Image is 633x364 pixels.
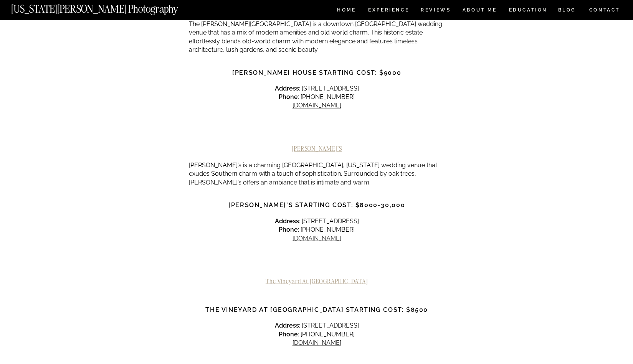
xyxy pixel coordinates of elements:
[293,102,341,109] a: [DOMAIN_NAME]
[189,12,445,54] p: The [PERSON_NAME][GEOGRAPHIC_DATA] is a downtown [GEOGRAPHIC_DATA] wedding venue that has a mix o...
[558,8,576,14] a: BLOG
[293,234,341,242] a: [DOMAIN_NAME]
[205,306,428,313] strong: The Vineyard At [GEOGRAPHIC_DATA] Starting Cost: $8500
[228,201,405,209] strong: [PERSON_NAME]’s Starting Cost: $8000-30,000
[189,321,445,347] p: : [STREET_ADDRESS] : [PHONE_NUMBER]
[279,226,298,233] strong: Phone
[508,8,548,14] a: EDUCATION
[232,69,377,76] strong: [PERSON_NAME] House Starting Cost:
[275,217,299,224] strong: Address
[279,330,298,338] strong: Phone
[336,8,357,14] a: HOME
[11,4,204,10] a: [US_STATE][PERSON_NAME] Photography
[588,6,620,14] a: CONTACT
[293,339,341,346] a: [DOMAIN_NAME]
[279,93,298,100] strong: Phone
[379,69,401,76] strong: $9000
[189,84,445,110] p: : [STREET_ADDRESS] : [PHONE_NUMBER]
[189,217,445,242] p: : [STREET_ADDRESS] : [PHONE_NUMBER]
[275,321,299,329] strong: Address
[189,277,445,284] h2: The Vineyard at [GEOGRAPHIC_DATA]
[368,8,408,14] a: Experience
[421,8,450,14] a: REVIEWS
[189,161,445,187] p: [PERSON_NAME]’s is a charming [GEOGRAPHIC_DATA], [US_STATE] wedding venue that exudes Southern ch...
[462,8,497,14] a: ABOUT ME
[189,145,445,152] h2: [PERSON_NAME]’s
[275,85,299,92] strong: Address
